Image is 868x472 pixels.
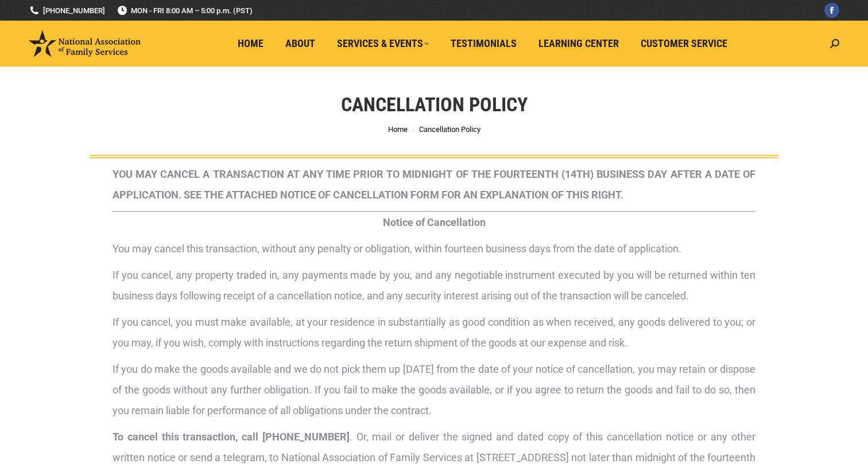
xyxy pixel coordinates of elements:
span: Home [238,37,263,50]
p: If you cancel, you must make available, at your residence in substantially as good condition as w... [113,312,755,353]
span: Testimonials [451,37,517,50]
iframe: Tidio Chat [625,30,868,472]
span: MON - FRI 8:00 AM – 5:00 p.m. (PST) [117,5,253,16]
strong: YOU MAY CANCEL A TRANSACTION AT ANY TIME PRIOR TO MIDNIGHT OF THE FOURTEENTH (14 ) BUSINESS DAY A... [113,168,755,201]
span: Learning Center [538,37,619,50]
strong: To cancel this transaction, call [PHONE_NUMBER] [113,431,350,443]
span: Services & Events [337,37,429,50]
span: TH [576,168,590,180]
a: [PHONE_NUMBER] [29,5,105,16]
p: You may cancel this transaction, without any penalty or obligation, within fourteen business days... [113,239,755,259]
a: About [277,33,323,54]
p: If you cancel, any property traded in, any payments made by you, and any negotiable instrument ex... [113,265,755,306]
a: Home [230,33,272,54]
a: Testimonials [443,33,525,54]
a: Learning Center [530,33,627,54]
a: Facebook page opens in new window [824,3,839,18]
span: Cancellation Policy [419,125,480,134]
strong: Notice of Cancellation [383,216,486,228]
span: About [285,37,315,50]
a: Home [388,125,408,134]
h1: Cancellation Policy [341,92,528,117]
p: If you do make the goods available and we do not pick them up [DATE] from the date of your notice... [113,359,755,421]
img: National Association of Family Services [29,30,141,57]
